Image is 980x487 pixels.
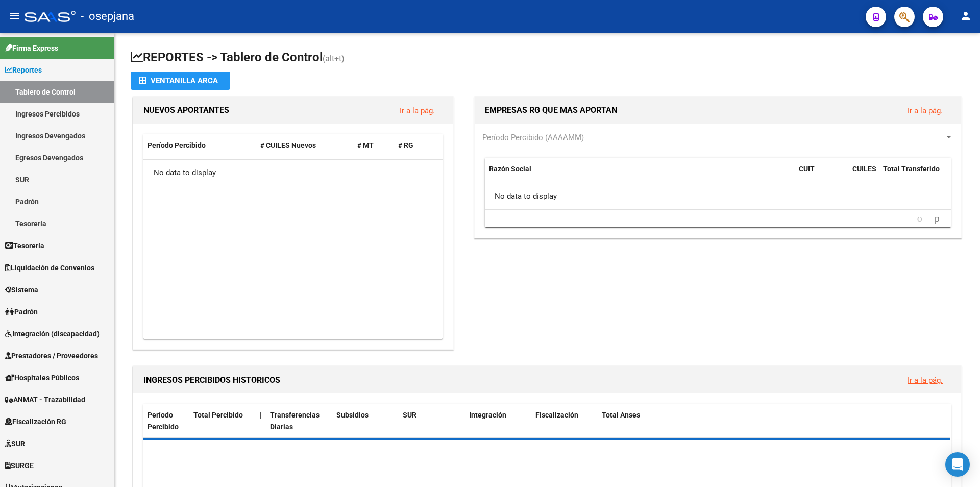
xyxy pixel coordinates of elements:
[394,134,435,156] datatable-header-cell: # RG
[143,105,229,115] span: NUEVOS APORTANTES
[143,134,256,156] datatable-header-cell: Período Percibido
[148,411,179,431] span: Período Percibido
[256,134,354,156] datatable-header-cell: # CUILES Nuevos
[323,54,345,63] span: (alt+t)
[489,165,531,173] span: Razón Social
[945,452,970,477] div: Open Intercom Messenger
[5,328,100,339] span: Integración (discapacidad)
[598,404,943,438] datatable-header-cell: Total Anses
[148,141,206,149] span: Período Percibido
[270,411,320,431] span: Transferencias Diarias
[391,101,443,120] button: Ir a la pág.
[81,5,134,28] span: - osepjana
[143,404,189,438] datatable-header-cell: Período Percibido
[260,141,316,149] span: # CUILES Nuevos
[131,72,230,90] button: Ventanilla ARCA
[883,165,940,173] span: Total Transferido
[336,411,369,419] span: Subsidios
[899,101,951,120] button: Ir a la pág.
[260,411,262,419] span: |
[357,141,374,149] span: # MT
[930,213,944,224] a: go to next page
[531,404,598,438] datatable-header-cell: Fiscalización
[332,404,399,438] datatable-header-cell: Subsidios
[8,10,20,22] mat-icon: menu
[482,133,584,142] span: Período Percibido (AAAAMM)
[400,106,435,115] a: Ir a la pág.
[535,411,578,419] span: Fiscalización
[139,72,222,90] div: Ventanilla ARCA
[189,404,256,438] datatable-header-cell: Total Percibido
[5,262,94,273] span: Liquidación de Convenios
[485,183,950,209] div: No data to display
[193,411,243,419] span: Total Percibido
[353,134,394,156] datatable-header-cell: # MT
[602,411,640,419] span: Total Anses
[399,404,465,438] datatable-header-cell: SUR
[266,404,332,438] datatable-header-cell: Transferencias Diarias
[5,438,25,449] span: SUR
[795,158,848,192] datatable-header-cell: CUIT
[5,306,38,317] span: Padrón
[465,404,531,438] datatable-header-cell: Integración
[5,284,38,295] span: Sistema
[908,376,943,385] a: Ir a la pág.
[143,160,443,185] div: No data to display
[485,158,795,192] datatable-header-cell: Razón Social
[131,49,964,67] h1: REPORTES -> Tablero de Control
[5,42,58,54] span: Firma Express
[256,404,266,438] datatable-header-cell: |
[899,370,951,389] button: Ir a la pág.
[848,158,879,192] datatable-header-cell: CUILES
[5,64,42,76] span: Reportes
[908,106,943,115] a: Ir a la pág.
[913,213,927,224] a: go to previous page
[398,141,413,149] span: # RG
[5,394,85,405] span: ANMAT - Trazabilidad
[403,411,416,419] span: SUR
[469,411,506,419] span: Integración
[5,416,66,427] span: Fiscalización RG
[485,105,617,115] span: EMPRESAS RG QUE MAS APORTAN
[879,158,950,192] datatable-header-cell: Total Transferido
[5,460,34,471] span: SURGE
[852,165,876,173] span: CUILES
[5,372,79,383] span: Hospitales Públicos
[5,240,44,251] span: Tesorería
[799,165,815,173] span: CUIT
[5,350,98,361] span: Prestadores / Proveedores
[143,375,280,385] span: INGRESOS PERCIBIDOS HISTORICOS
[960,10,972,22] mat-icon: person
